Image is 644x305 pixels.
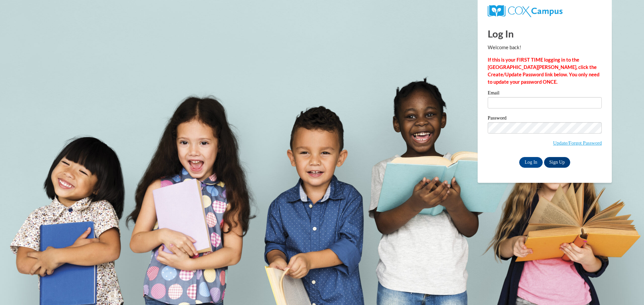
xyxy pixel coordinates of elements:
a: Sign Up [544,157,570,168]
strong: If this is your FIRST TIME logging in to the [GEOGRAPHIC_DATA][PERSON_NAME], click the Create/Upd... [488,57,599,85]
label: Email [488,90,602,97]
p: Welcome back! [488,44,602,51]
label: Password [488,116,602,122]
input: Log In [519,157,543,168]
a: Update/Forgot Password [553,140,602,146]
h1: Log In [488,27,602,41]
a: COX Campus [488,8,562,13]
img: COX Campus [488,5,562,17]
